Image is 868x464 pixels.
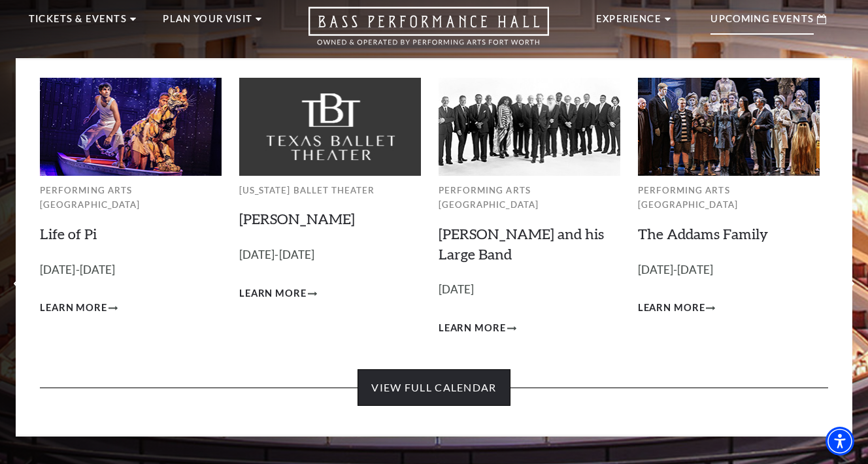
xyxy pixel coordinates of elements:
[638,183,820,212] p: Performing Arts [GEOGRAPHIC_DATA]
[40,225,97,242] a: Life of Pi
[239,78,421,175] img: Texas Ballet Theater
[638,261,820,280] p: [DATE]-[DATE]
[40,78,222,175] img: Performing Arts Fort Worth
[40,300,118,316] a: Learn More Life of Pi
[439,320,516,337] a: Learn More Lyle Lovett and his Large Band
[239,286,307,302] span: Learn More
[638,300,716,316] a: Learn More The Addams Family
[710,11,814,35] p: Upcoming Events
[40,183,222,212] p: Performing Arts [GEOGRAPHIC_DATA]
[596,11,661,35] p: Experience
[261,7,596,58] a: Open this option
[826,427,854,456] div: Accessibility Menu
[239,286,317,302] a: Learn More Peter Pan
[638,78,820,175] img: Performing Arts Fort Worth
[163,11,252,35] p: Plan Your Visit
[439,320,506,337] span: Learn More
[439,183,620,212] p: Performing Arts [GEOGRAPHIC_DATA]
[29,11,127,35] p: Tickets & Events
[638,225,768,242] a: The Addams Family
[239,246,421,265] p: [DATE]-[DATE]
[439,78,620,175] img: Performing Arts Fort Worth
[239,183,421,198] p: [US_STATE] Ballet Theater
[439,225,604,263] a: [PERSON_NAME] and his Large Band
[638,300,705,316] span: Learn More
[239,210,355,227] a: [PERSON_NAME]
[40,300,107,316] span: Learn More
[439,280,620,299] p: [DATE]
[40,261,222,280] p: [DATE]-[DATE]
[358,369,510,406] a: View Full Calendar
